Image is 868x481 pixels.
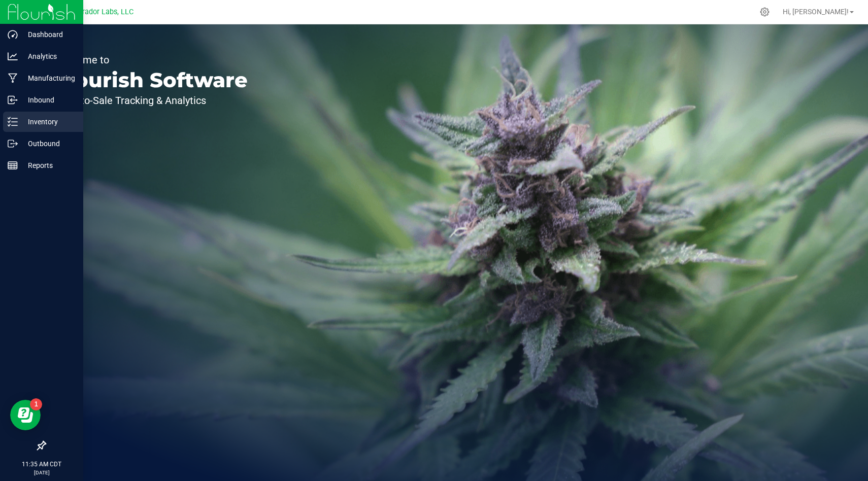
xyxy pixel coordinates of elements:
[30,398,42,410] iframe: Resource center unread badge
[8,51,18,61] inline-svg: Analytics
[18,138,79,150] p: Outbound
[8,29,18,40] inline-svg: Dashboard
[8,117,18,127] inline-svg: Inventory
[8,95,18,105] inline-svg: Inbound
[18,28,79,41] p: Dashboard
[74,8,133,16] span: Curador Labs, LLC
[55,95,248,106] p: Seed-to-Sale Tracking & Analytics
[783,8,849,16] span: Hi, [PERSON_NAME]!
[18,72,79,84] p: Manufacturing
[8,160,18,170] inline-svg: Reports
[55,70,248,90] p: Flourish Software
[5,469,79,476] p: [DATE]
[18,50,79,62] p: Analytics
[758,7,771,17] div: Manage settings
[10,400,41,430] iframe: Resource center
[8,139,18,149] inline-svg: Outbound
[5,460,79,469] p: 11:35 AM CDT
[8,73,18,83] inline-svg: Manufacturing
[55,55,248,65] p: Welcome to
[18,116,79,128] p: Inventory
[18,159,79,171] p: Reports
[18,94,79,106] p: Inbound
